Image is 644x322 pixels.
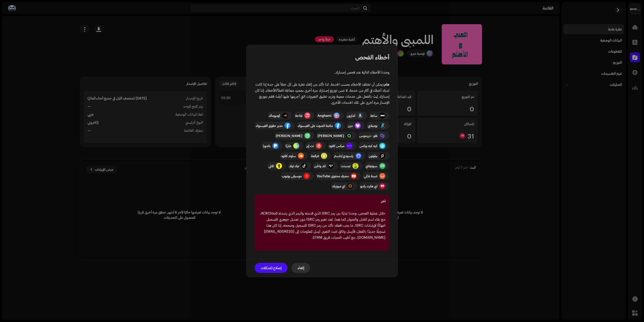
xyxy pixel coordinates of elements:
[260,211,385,239] font: خلال عملية الفحص، وجدنا تباينًا بين رمز ISRC الذي قدمته والرمز الذي رصدته ACRCloud، مع بقاء اسم ا...
[256,124,283,128] font: مدير حقوق الفيسبوك
[281,154,296,158] font: ساوند كلاود
[364,174,377,178] font: ضبط عالمي
[348,124,353,128] font: ديزر
[317,174,349,178] font: معرف محتوى YouTube
[255,263,288,273] button: إصلاح المشكلات
[355,53,389,61] span: أخطاء الفحص
[314,164,326,168] font: المد والجزر
[292,263,310,273] button: إلغاء
[383,82,389,86] strong: هام:
[261,263,281,273] span: إصلاح المشكلات
[268,164,274,168] font: ثلاثي
[368,124,377,128] font: بومبلاي
[366,164,377,168] font: سبوتيفاي
[329,144,344,148] font: ميكس كلاود
[370,114,377,118] font: ساعة
[347,114,355,118] font: أمازون
[282,174,302,178] font: موسيقى يوتيوب
[255,81,389,105] div: يمكن أن تختلف الأخطاء بحسب الخدمة. لذا تأكد من إلقاء نظرة على كل خطأ على حدة إذا كانت لديك أخطاء ...
[360,184,377,188] font: اي هارت راديو
[255,69,389,75] div: وجدنا الأخطاء التالية عند فحص إصدارك.
[298,124,333,128] font: مكتبة الصوت على الفيسبوك
[317,134,344,138] font: [PERSON_NAME]
[381,199,385,203] font: آخر
[311,154,319,158] font: فرقعة
[369,154,377,158] font: بيلوتون
[289,164,299,168] font: تيك توك
[332,184,345,188] font: اي ميوزيك
[306,144,314,148] font: نت إيز
[276,134,302,138] font: [PERSON_NAME]
[298,263,304,273] span: إلغاء
[317,114,332,118] div: Anghami
[286,144,291,148] font: عاريًا
[269,114,280,118] font: أوديوماك
[263,144,270,148] font: باندورا
[341,164,350,168] font: تينسنت
[359,144,377,148] font: كيه كيه بوكس
[295,114,302,118] font: تفاحة
[359,134,377,138] font: فلو - دريموس
[334,154,353,158] font: رابسودي/نابستر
